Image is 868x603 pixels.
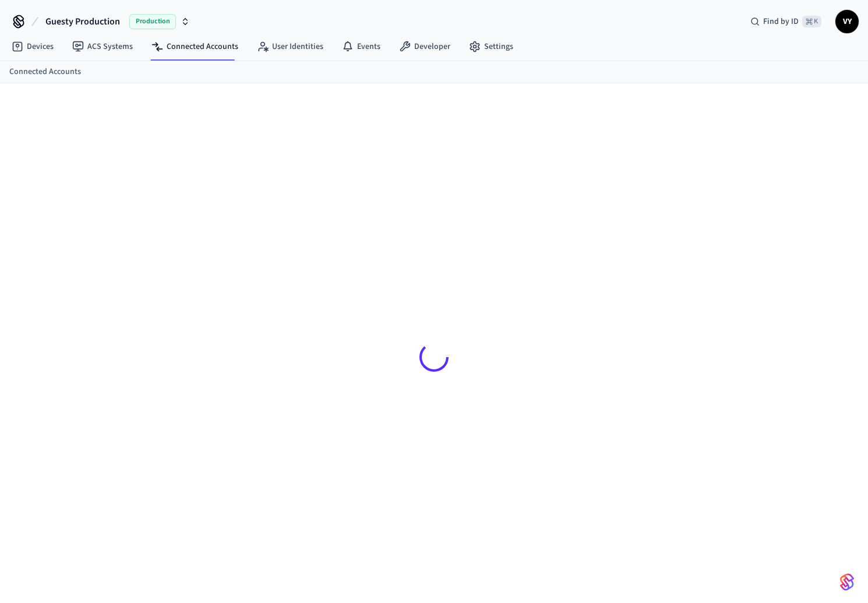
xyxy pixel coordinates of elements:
a: Settings [460,36,523,57]
span: VY [837,11,858,32]
a: Connected Accounts [9,66,81,78]
span: Guesty Production [45,15,120,29]
img: SeamLogoGradient.69752ec5.svg [840,573,854,591]
span: Production [129,14,176,29]
button: VY [835,10,859,33]
a: User Identities [248,36,333,57]
span: ⌘ K [802,16,821,27]
a: Events [333,36,390,57]
a: Connected Accounts [142,36,248,57]
span: Find by ID [763,16,799,27]
a: Developer [390,36,460,57]
a: ACS Systems [63,36,142,57]
a: Devices [2,36,63,57]
div: Find by ID⌘ K [741,11,831,32]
